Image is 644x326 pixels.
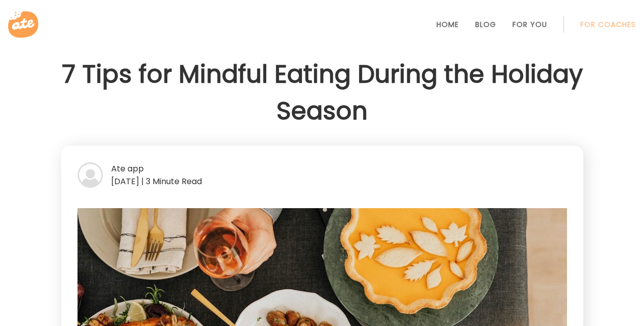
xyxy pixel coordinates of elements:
[61,56,583,130] h1: 7 Tips for Mindful Eating During the Holiday Season
[580,20,636,29] a: For Coaches
[512,20,547,29] a: For You
[78,175,567,188] div: [DATE] | 3 Minute Read
[78,162,567,175] div: Ate app
[475,20,496,29] a: Blog
[78,162,103,188] img: bg-avatar-default.svg
[436,20,459,29] a: Home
